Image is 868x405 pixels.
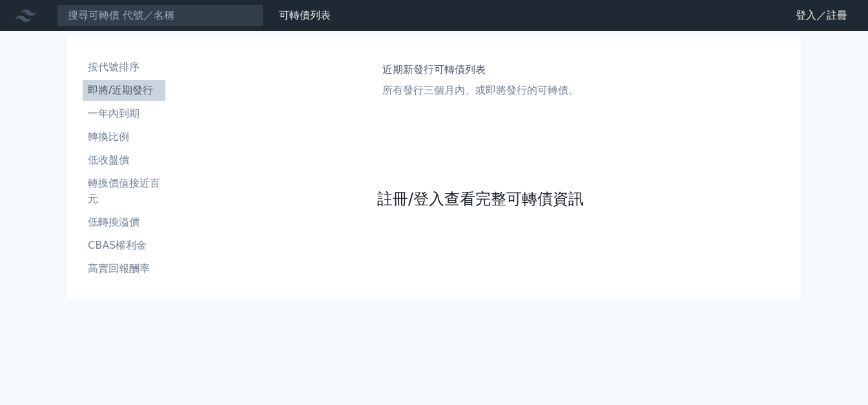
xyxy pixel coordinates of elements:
a: 可轉債列表 [279,9,331,21]
a: 按代號排序 [83,57,165,78]
a: 轉換比例 [83,127,165,147]
a: 低收盤價 [83,150,165,171]
a: 高賣回報酬率 [83,258,165,279]
li: 即將/近期發行 [83,83,165,98]
a: 登入／註冊 [785,5,858,26]
a: 轉換價值接近百元 [83,173,165,209]
a: 註冊/登入查看完整可轉債資訊 [377,189,584,209]
a: 低轉換溢價 [83,212,165,233]
li: 高賣回報酬率 [83,261,165,276]
li: 低轉換溢價 [83,214,165,230]
li: 一年內到期 [83,106,165,121]
li: 轉換比例 [83,129,165,145]
li: 轉換價值接近百元 [83,176,165,207]
input: 搜尋可轉債 代號／名稱 [57,5,263,26]
p: 所有發行三個月內、或即將發行的可轉債。 [382,83,579,98]
li: 低收盤價 [83,152,165,168]
a: 即將/近期發行 [83,80,165,101]
li: 按代號排序 [83,59,165,75]
h1: 近期新發行可轉債列表 [382,62,579,78]
a: 一年內到期 [83,103,165,124]
li: CBAS權利金 [83,238,165,253]
a: CBAS權利金 [83,235,165,256]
